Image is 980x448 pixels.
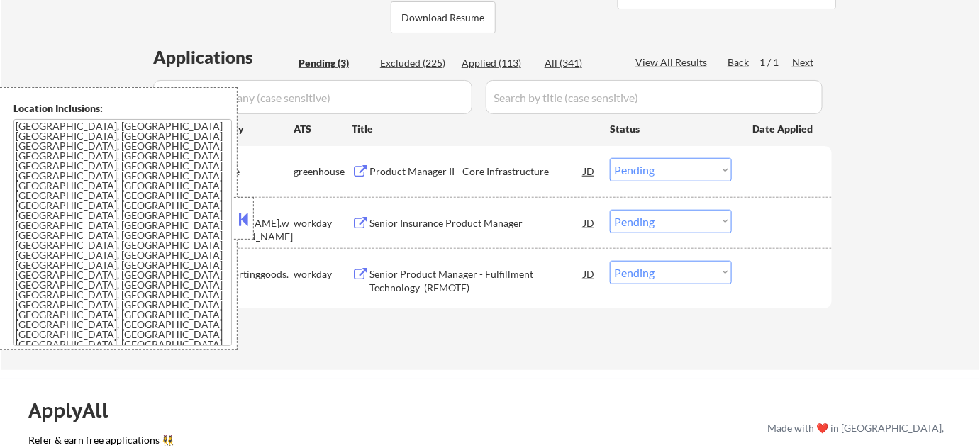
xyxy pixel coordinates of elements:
[299,56,369,70] div: Pending (3)
[294,216,352,230] div: workday
[486,80,823,114] input: Search by title (case sensitive)
[582,158,596,184] div: JD
[728,55,750,69] div: Back
[294,122,352,136] div: ATS
[380,56,451,70] div: Excluded (225)
[369,267,584,295] div: Senior Product Manager - Fulfillment Technology (REMOTE)
[153,80,472,114] input: Search by company (case sensitive)
[369,216,584,230] div: Senior Insurance Product Manager
[153,49,294,66] div: Applications
[752,122,815,136] div: Date Applied
[545,56,616,70] div: All (341)
[28,398,124,422] div: ApplyAll
[13,101,232,116] div: Location Inclusions:
[294,164,352,179] div: greenhouse
[352,122,596,136] div: Title
[635,55,711,69] div: View All Results
[582,210,596,235] div: JD
[369,164,584,179] div: Product Manager II - Core Infrastructure
[391,1,496,33] button: Download Resume
[792,55,815,69] div: Next
[294,267,352,281] div: workday
[759,55,792,69] div: 1 / 1
[582,261,596,286] div: JD
[462,56,533,70] div: Applied (113)
[610,116,732,141] div: Status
